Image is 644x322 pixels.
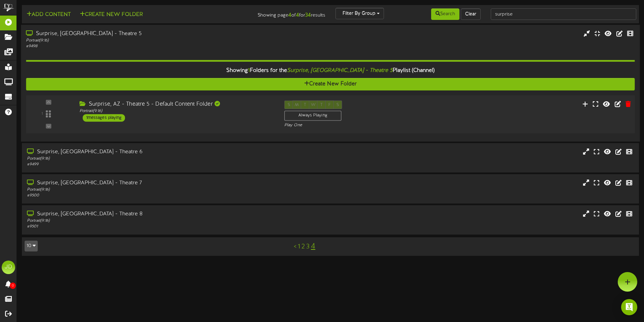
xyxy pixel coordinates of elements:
[27,210,274,218] div: Surprise, [GEOGRAPHIC_DATA] - Theatre 8
[79,108,274,114] div: Portrait ( 9:16 )
[27,156,274,162] div: Portrait ( 9:16 )
[10,283,16,289] span: 0
[79,101,274,108] div: Surprise, AZ - Theatre 5 - Default Content Folder
[25,241,38,251] button: 10
[26,44,274,49] div: # 9498
[288,12,291,18] strong: 4
[248,68,250,74] span: 1
[284,111,341,121] div: Always Playing
[298,243,300,250] a: 1
[26,78,635,90] button: Create New Folder
[27,179,274,187] div: Surprise, [GEOGRAPHIC_DATA] - Theatre 7
[301,243,305,250] a: 2
[26,30,274,38] div: Surprise, [GEOGRAPHIC_DATA] - Theatre 5
[27,187,274,193] div: Portrait ( 9:16 )
[431,8,459,20] button: Search
[78,10,145,19] button: Create New Folder
[461,8,481,20] button: Clear
[27,218,274,224] div: Portrait ( 9:16 )
[25,10,73,19] button: Add Content
[305,12,311,18] strong: 34
[26,37,274,43] div: Portrait ( 9:16 )
[227,8,330,19] div: Showing page of for results
[27,162,274,167] div: # 9499
[27,224,274,230] div: # 9501
[335,8,384,19] button: Filter By Group
[27,148,274,156] div: Surprise, [GEOGRAPHIC_DATA] - Theatre 6
[2,261,15,274] div: JD
[306,243,310,250] a: 3
[287,68,393,74] i: Surprise, [GEOGRAPHIC_DATA] - Theatre 5
[284,123,428,128] div: Play One
[83,114,125,122] div: 1 messages playing
[27,193,274,198] div: # 9500
[621,299,637,315] div: Open Intercom Messenger
[294,243,296,250] a: <
[21,63,640,78] div: Showing Folders for the Playlist (Channel)
[311,242,315,251] a: 4
[491,8,636,20] input: -- Search Playlists by Name --
[296,12,299,18] strong: 4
